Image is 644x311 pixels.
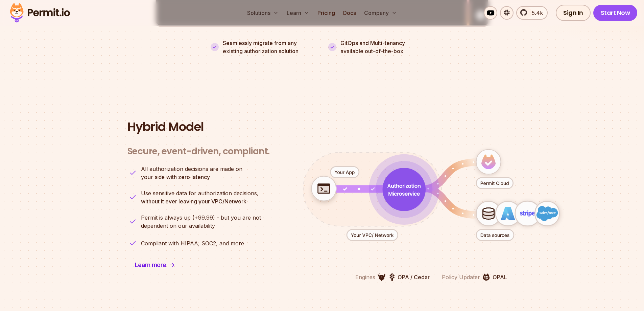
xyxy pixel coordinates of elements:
p: Seamlessly migrate from any existing authorization solution [223,39,316,55]
h3: Secure, event-driven, compliant. [127,146,270,157]
h2: Hybrid Model [127,120,517,134]
p: OPA / Cedar [398,273,430,281]
a: Sign In [556,5,591,21]
strong: without it ever leaving your VPC/Network [141,198,246,205]
a: Start Now [593,5,638,21]
span: Use sensitive data for authorization decisions, [141,189,259,197]
button: Company [361,6,400,20]
a: 5.4k [516,6,548,20]
p: OPAL [493,273,507,281]
p: Policy Updater [442,273,480,281]
span: All authorization decisions are made on [141,165,242,173]
button: Learn [284,6,312,20]
a: Pricing [315,6,338,20]
a: Docs [340,6,359,20]
p: dependent on our availability [141,214,261,230]
strong: with zero latency [166,174,210,180]
p: your side [141,165,242,181]
p: GitOps and Multi-tenancy available out-of-the-box [340,39,405,55]
button: Solutions [244,6,281,20]
a: Learn more [127,257,183,273]
span: Permit is always up (+99.99) - but you are not [141,214,261,222]
img: Permit logo [7,1,73,24]
p: Engines [355,273,375,281]
div: animation [282,130,581,261]
span: Learn more [135,260,166,270]
span: 5.4k [528,9,543,17]
p: Compliant with HIPAA, SOC2, and more [141,239,244,247]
